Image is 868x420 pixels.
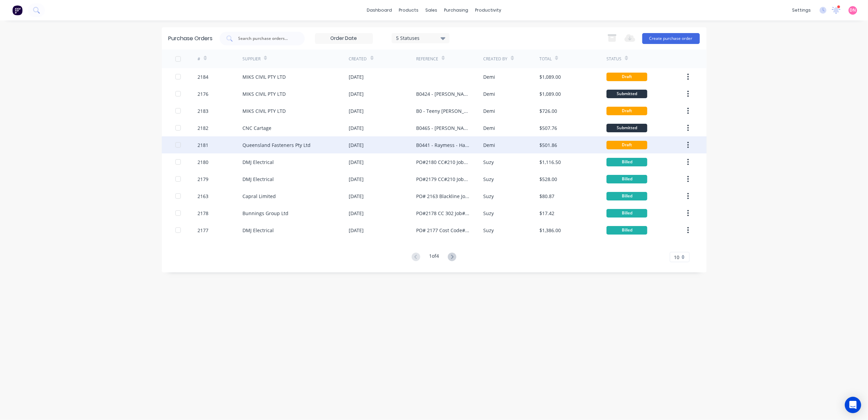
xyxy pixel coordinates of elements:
div: DMJ Electrical [242,227,274,234]
div: [DATE] [349,141,364,149]
div: 2178 [198,210,208,217]
div: PO#2178 CC 302 Job#F012 [416,210,470,217]
div: [DATE] [349,210,364,217]
div: Billed [606,209,647,217]
button: Create purchase order [642,33,700,44]
div: MIKS CIVIL PTY LTD [242,107,286,115]
div: $726.00 [539,107,557,115]
div: Open Intercom Messenger [845,397,861,413]
div: DMJ Electrical [242,176,274,183]
div: 2184 [198,73,208,80]
div: Demi [483,107,495,115]
div: 5 Statuses [396,34,445,42]
a: dashboard [363,5,395,15]
div: Demi [483,90,495,97]
div: Status [606,56,621,62]
span: 10 [674,254,680,261]
div: Suzy [483,176,494,183]
div: Demi [483,141,495,149]
div: productivity [472,5,505,15]
div: $1,089.00 [539,73,561,80]
div: Submitted [606,124,647,132]
div: Submitted [606,90,647,98]
div: Suzy [483,227,494,234]
div: B0465 - [PERSON_NAME] Builders - [GEOGRAPHIC_DATA] [416,124,470,132]
div: [DATE] [349,90,364,97]
div: Capral Limited [242,193,276,200]
div: 2183 [198,107,208,115]
div: [DATE] [349,159,364,166]
div: 2182 [198,124,208,132]
div: PO#2179 CC#210 Job# Maintenance [416,176,470,183]
div: Suzy [483,210,494,217]
div: MIKS CIVIL PTY LTD [242,73,286,80]
div: Total [539,56,552,62]
div: Draft [606,73,647,81]
div: [DATE] [349,193,364,200]
div: 1 of 4 [429,252,439,262]
div: Billed [606,192,647,200]
div: purchasing [441,5,472,15]
div: $17.42 [539,210,554,217]
div: 2163 [198,193,208,200]
div: Billed [606,226,647,235]
input: Search purchase orders... [238,35,294,42]
div: B0424 - [PERSON_NAME] - Floor Joists and Frame Extensions [416,90,470,97]
div: [DATE] [349,107,364,115]
div: Created [349,56,367,62]
div: $1,386.00 [539,227,561,234]
div: [DATE] [349,176,364,183]
div: CNC Cartage [242,124,271,132]
div: sales [422,5,441,15]
div: B0441 - Raymess - Haydens St [416,141,470,149]
div: DMJ Electrical [242,159,274,166]
div: # [198,56,200,62]
div: Suzy [483,159,494,166]
div: $80.87 [539,193,554,200]
div: Created By [483,56,507,62]
div: Draft [606,107,647,115]
div: $507.76 [539,124,557,132]
div: B0 - Teeny [PERSON_NAME] Homes = Home 433 [416,107,470,115]
div: Draft [606,141,647,149]
img: Factory [12,5,22,15]
div: Bunnings Group Ltd [242,210,288,217]
div: Purchase Orders [169,34,213,43]
div: products [395,5,422,15]
div: Billed [606,158,647,166]
div: 2176 [198,90,208,97]
div: 2180 [198,159,208,166]
div: Billed [606,175,647,183]
div: PO#2180 CC#210 Job#Maintenance [416,159,470,166]
div: $528.00 [539,176,557,183]
div: 2179 [198,176,208,183]
div: settings [789,5,814,15]
div: Queensland Fasteners Pty Ltd [242,141,311,149]
div: [DATE] [349,227,364,234]
div: Suzy [483,193,494,200]
div: Demi [483,124,495,132]
div: MIKS CIVIL PTY LTD [242,90,286,97]
div: [DATE] [349,73,364,80]
div: $1,116.50 [539,159,561,166]
input: Order Date [315,33,373,44]
div: Supplier [242,56,261,62]
div: 2181 [198,141,208,149]
div: $1,089.00 [539,90,561,97]
div: 2177 [198,227,208,234]
div: PO# 2163 Blackline Job # F014 [416,193,470,200]
div: PO# 2177 Cost Code#210 Maintenance [416,227,470,234]
div: Demi [483,73,495,80]
span: DN [850,7,856,13]
div: Reference [416,56,438,62]
div: [DATE] [349,124,364,132]
div: $501.86 [539,141,557,149]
